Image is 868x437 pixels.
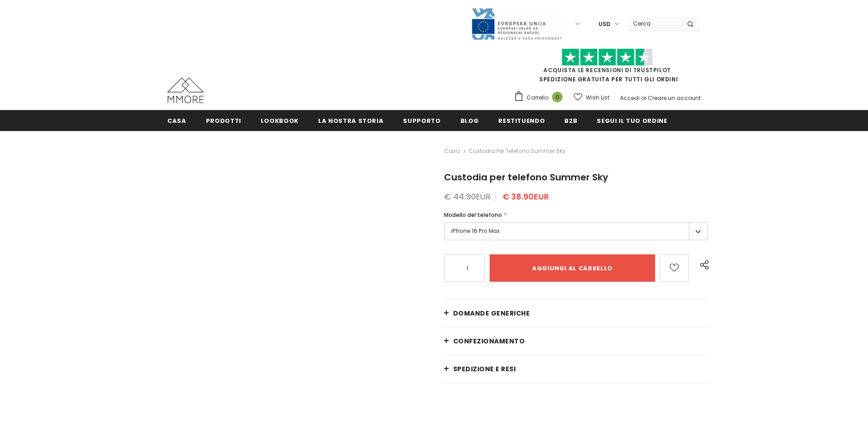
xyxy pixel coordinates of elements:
input: Search Site [628,17,680,30]
input: Aggiungi al carrello [490,254,655,282]
span: Spedizione e resi [453,364,516,374]
span: Domande generiche [453,309,530,318]
span: USD [599,20,610,29]
a: Segui il tuo ordine [597,110,667,131]
span: La nostra storia [318,116,383,125]
label: iPhone 16 Pro Max [444,222,708,240]
span: Restituendo [498,116,545,125]
span: supporto [403,116,440,125]
img: Casi MMORE [167,78,204,103]
a: Prodotti [206,110,241,131]
span: CONFEZIONAMENTO [453,337,525,346]
span: B2B [564,116,577,125]
span: Lookbook [261,116,299,125]
span: Casa [167,116,186,125]
span: Wish List [586,93,610,102]
a: Spedizione e resi [444,355,708,383]
img: Javni Razpis [471,7,562,41]
a: supporto [403,110,440,131]
a: Accedi [620,94,640,102]
span: SPEDIZIONE GRATUITA PER TUTTI GLI ORDINI [514,53,701,83]
a: CONFEZIONAMENTO [444,327,708,355]
span: € 38.90EUR [502,191,549,202]
a: La nostra storia [318,110,383,131]
span: Segui il tuo ordine [597,116,667,125]
a: Wish List [573,90,610,105]
span: or [641,94,646,102]
span: Custodia per telefono Summer Sky [444,171,608,184]
span: Prodotti [206,116,241,125]
a: Domande generiche [444,300,708,327]
img: Fidati di Pilot Stars [562,48,653,66]
a: Javni Razpis [471,20,562,27]
span: Blog [460,116,479,125]
a: B2B [564,110,577,131]
a: Restituendo [498,110,545,131]
a: Carrello 0 [514,91,567,105]
a: Creare un account [648,94,701,102]
span: Modello del telefono [444,211,502,219]
a: Casa [167,110,186,131]
a: Casa [444,146,460,157]
span: € 44.90EUR [444,191,491,202]
span: Custodia per telefono Summer Sky [469,146,566,157]
span: Carrello [527,93,548,102]
a: Lookbook [261,110,299,131]
span: 0 [552,92,563,102]
a: Acquista le recensioni di TrustPilot [543,66,671,74]
a: Blog [460,110,479,131]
